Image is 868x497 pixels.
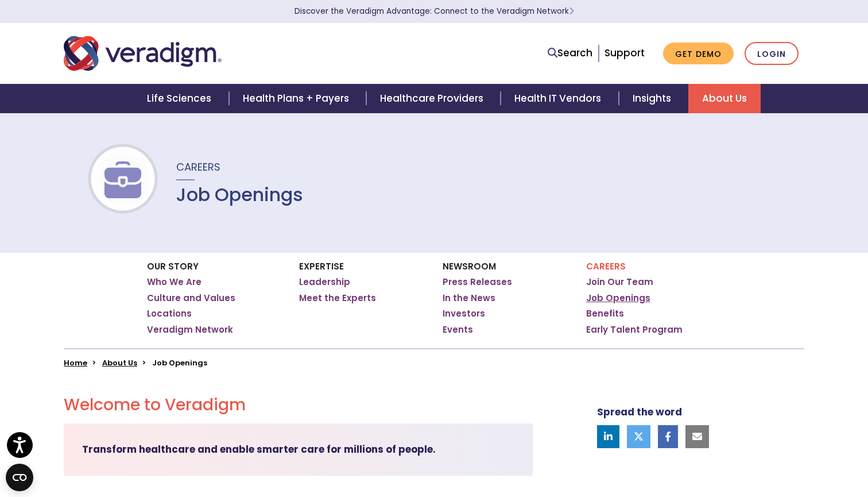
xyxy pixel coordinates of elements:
a: Who We Are [147,276,201,288]
button: Open CMP widget [6,464,33,491]
span: Careers [176,160,220,174]
a: Events [443,324,473,336]
a: Life Sciences [133,84,228,113]
a: Press Releases [443,276,512,288]
a: Benefits [586,308,624,319]
a: About Us [688,84,761,113]
a: Veradigm Network [147,324,233,336]
a: Job Openings [586,292,650,304]
a: Search [548,45,592,61]
a: Login [745,42,799,66]
a: Leadership [299,276,350,288]
a: Meet the Experts [299,292,376,304]
a: Locations [147,308,192,319]
h1: Job Openings [176,184,303,206]
a: Join Our Team [586,276,653,288]
a: Get Demo [663,43,734,65]
span: Learn More [569,6,574,17]
a: Support [604,46,645,60]
a: Discover the Veradigm Advantage: Connect to the Veradigm NetworkLearn More [294,6,574,17]
a: Culture and Values [147,292,235,304]
a: Health IT Vendors [501,84,618,113]
strong: Transform healthcare and enable smarter care for millions of people. [82,442,436,456]
a: About Us [102,357,137,368]
a: Healthcare Providers [366,84,501,113]
a: Insights [619,84,688,113]
a: Home [64,357,87,368]
a: In the News [443,292,495,304]
a: Health Plans + Payers [229,84,366,113]
h2: Welcome to Veradigm [64,395,533,415]
img: Veradigm logo [64,34,222,72]
strong: Spread the word [597,405,682,419]
a: Early Talent Program [586,324,683,336]
a: Investors [443,308,485,319]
